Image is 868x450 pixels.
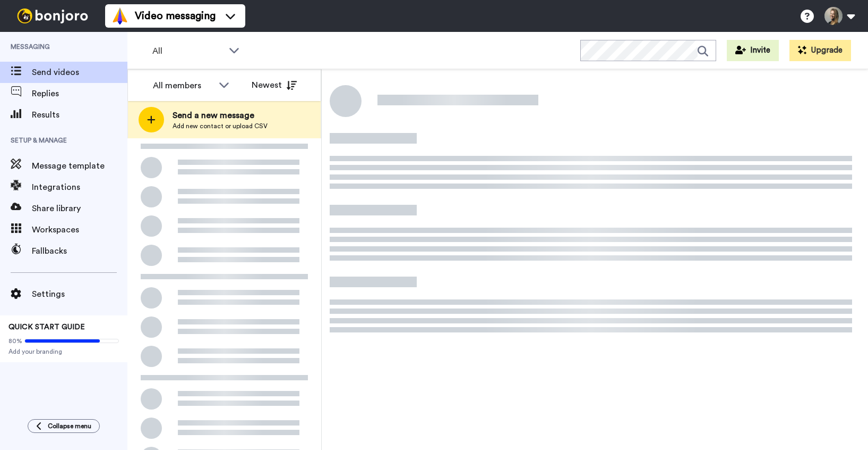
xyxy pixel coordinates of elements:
[789,40,851,61] button: Upgrade
[173,122,268,130] span: Add new contact or upload CSV
[48,422,91,430] span: Collapse menu
[32,87,127,100] span: Replies
[32,245,127,257] span: Fallbacks
[32,288,127,301] span: Settings
[8,347,119,356] span: Add your branding
[32,66,127,79] span: Send videos
[153,79,213,92] div: All members
[244,74,305,96] button: Newest
[32,223,127,236] span: Workspaces
[32,109,127,121] span: Results
[8,323,85,331] span: QUICK START GUIDE
[727,40,779,61] button: Invite
[32,160,127,172] span: Message template
[8,337,22,345] span: 80%
[13,9,92,23] img: bj-logo-header-white.svg
[32,202,127,215] span: Share library
[32,181,127,194] span: Integrations
[173,109,268,122] span: Send a new message
[152,45,224,57] span: All
[28,419,100,433] button: Collapse menu
[111,7,128,24] img: vm-color.svg
[135,9,216,23] span: Video messaging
